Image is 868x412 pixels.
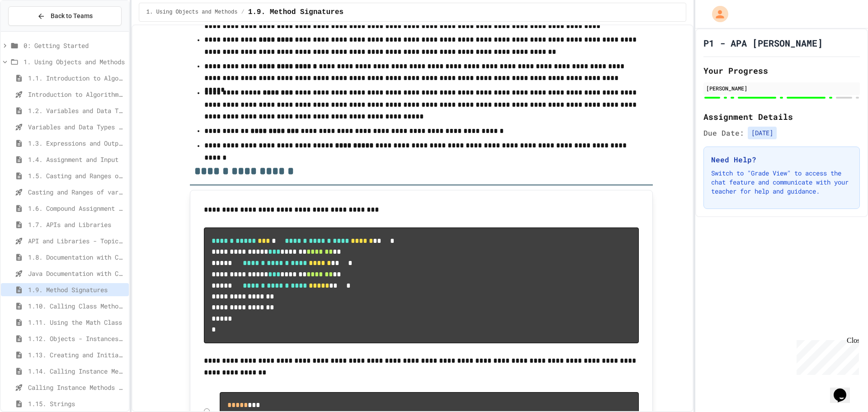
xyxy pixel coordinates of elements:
[146,9,238,16] span: 1. Using Objects and Methods
[703,64,860,77] h2: Your Progress
[24,57,125,66] span: 1. Using Objects and Methods
[28,269,125,278] span: Java Documentation with Comments - Topic 1.8
[28,252,125,262] span: 1.8. Documentation with Comments and Preconditions
[28,383,125,392] span: Calling Instance Methods - Topic 1.14
[28,220,125,229] span: 1.7. APIs and Libraries
[248,7,344,18] span: 1.9. Method Signatures
[703,128,744,138] span: Due Date:
[28,171,125,180] span: 1.5. Casting and Ranges of Values
[28,106,125,115] span: 1.2. Variables and Data Types
[28,301,125,311] span: 1.10. Calling Class Methods
[28,334,125,343] span: 1.12. Objects - Instances of Classes
[711,169,852,196] p: Switch to "Grade View" to access the chat feature and communicate with your teacher for help and ...
[28,285,125,294] span: 1.9. Method Signatures
[51,11,93,21] span: Back to Teams
[28,73,125,83] span: 1.1. Introduction to Algorithms, Programming, and Compilers
[793,336,859,375] iframe: chat widget
[711,154,852,165] h3: Need Help?
[28,122,125,132] span: Variables and Data Types - Quiz
[703,4,731,24] div: My Account
[28,366,125,376] span: 1.14. Calling Instance Methods
[830,376,859,403] iframe: chat widget
[24,41,125,50] span: 0: Getting Started
[28,138,125,148] span: 1.3. Expressions and Output [New]
[241,9,244,16] span: /
[703,110,860,123] h2: Assignment Details
[28,399,125,408] span: 1.15. Strings
[28,236,125,246] span: API and Libraries - Topic 1.7
[28,204,125,213] span: 1.6. Compound Assignment Operators
[28,350,125,360] span: 1.13. Creating and Initializing Objects: Constructors
[28,187,125,197] span: Casting and Ranges of variables - Quiz
[706,84,857,92] div: [PERSON_NAME]
[4,4,62,57] div: Chat with us now!Close
[8,6,122,26] button: Back to Teams
[28,317,125,327] span: 1.11. Using the Math Class
[748,127,777,139] span: [DATE]
[28,90,125,99] span: Introduction to Algorithms, Programming, and Compilers
[703,37,823,49] h1: P1 - APA [PERSON_NAME]
[28,155,125,164] span: 1.4. Assignment and Input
